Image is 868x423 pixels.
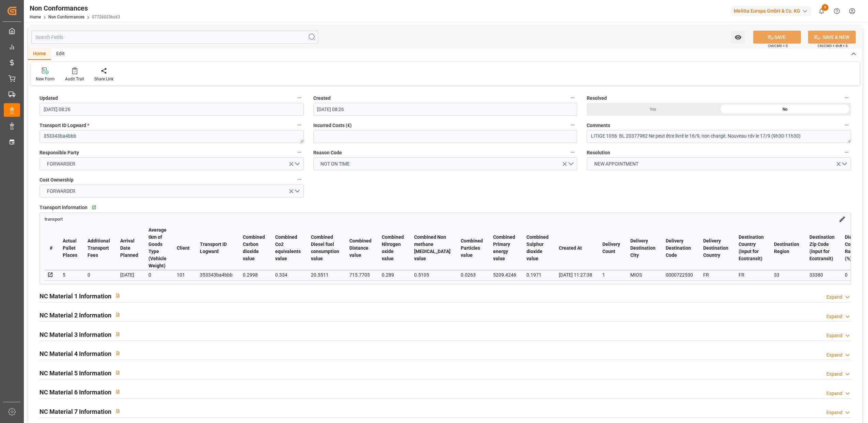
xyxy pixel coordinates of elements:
[40,388,111,397] h2: NC Material 6 Information
[630,271,656,279] div: MIOS
[45,226,58,270] th: #
[488,226,521,270] th: Combined Primary energy value
[774,271,799,279] div: 33
[526,271,549,279] div: 0.1971
[769,226,804,270] th: Destination Region
[842,148,851,157] button: Resolution
[568,121,577,129] button: Incurred Costs (€)
[65,76,84,82] div: Audit Trail
[36,76,55,82] div: New Form
[88,271,110,279] div: 0
[568,93,577,102] button: Created
[115,226,143,270] th: Arrival Date Planned
[111,328,124,341] button: View description
[414,271,451,279] div: 0.5105
[739,271,764,279] div: FR
[48,15,84,19] a: Non Conformances
[313,122,352,129] span: Incurred Costs (€)
[94,76,113,82] div: Share Link
[111,366,124,379] button: View description
[30,15,41,19] a: Home
[40,149,79,156] span: Responsible Party
[313,95,331,102] span: Created
[826,371,842,378] div: Expand
[842,121,851,129] button: Comments
[40,369,111,378] h2: NC Material 5 Information
[313,149,342,156] span: Reason Code
[306,226,344,270] th: Combined Diesel fuel consumption value
[809,271,835,279] div: 33380
[40,176,74,184] span: Cost Ownership
[456,226,488,270] th: Combined Particles value
[295,175,304,184] button: Cost Ownership
[40,292,111,301] h2: NC Material 1 Information
[40,157,304,170] button: open menu
[45,217,63,222] span: transport
[295,148,304,157] button: Responsible Party
[177,271,190,279] div: 101
[845,271,858,279] div: 0
[111,347,124,360] button: View description
[591,160,642,168] span: NEW APPOINTMENT
[377,226,409,270] th: Combined Nitrogen oxide value
[731,6,811,16] div: Melitta Europa GmbH & Co. KG
[554,226,597,270] th: Created At
[826,409,842,416] div: Expand
[51,48,70,60] div: Edit
[493,271,516,279] div: 5209.4246
[661,226,698,270] th: Delivery Destination Code
[195,226,238,270] th: Transport ID Logward
[602,271,620,279] div: 1
[826,351,842,359] div: Expand
[44,160,79,168] span: FORWARDER
[40,311,111,320] h2: NC Material 2 Information
[666,271,693,279] div: 0000722530
[40,103,304,116] input: DD-MM-YYYY HH:MM
[243,271,265,279] div: 0.2998
[587,157,851,170] button: open menu
[111,308,124,321] button: View description
[28,48,51,60] div: Home
[826,294,842,301] div: Expand
[40,204,88,211] span: Transport Information
[808,31,856,44] button: SAVE & NEW
[818,43,848,48] span: Ctrl/CMD + Shift + S
[703,271,728,279] div: FR
[521,226,554,270] th: Combined Sulphur dioxide value
[111,385,124,398] button: View description
[120,271,138,279] div: [DATE]
[822,4,828,11] span: 6
[111,405,124,418] button: View description
[587,122,610,129] span: Comments
[40,130,304,143] textarea: 353343ba4bbb
[275,271,301,279] div: 0.334
[842,93,851,102] button: Resolved
[826,313,842,320] div: Expand
[409,226,456,270] th: Combined Non methane [MEDICAL_DATA] value
[270,226,306,270] th: Combined Co2 equivalents value
[731,31,745,44] button: open menu
[143,226,172,270] th: Average tkm of Goods Type (Vehicle Weight)
[344,226,377,270] th: Combined Distance value
[295,93,304,102] button: Updated
[44,188,79,195] span: FORWARDER
[568,148,577,157] button: Reason Code
[698,226,733,270] th: Delivery Destination Country
[559,271,592,279] div: [DATE] 11:27:38
[31,31,318,44] input: Search Fields
[753,31,801,44] button: SAVE
[731,4,814,17] button: Melitta Europa GmbH & Co. KG
[40,407,111,416] h2: NC Material 7 Information
[587,149,610,156] span: Resolution
[40,95,58,102] span: Updated
[172,226,195,270] th: Client
[40,349,111,358] h2: NC Material 4 Information
[63,271,77,279] div: 5
[804,226,840,270] th: Destination Zip Code (input for Ecotransit)
[826,390,842,397] div: Expand
[461,271,483,279] div: 0.0263
[313,157,578,170] button: open menu
[238,226,270,270] th: Combined Carbon dioxide value
[317,160,353,168] span: NOT ON TIME
[111,289,124,302] button: View description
